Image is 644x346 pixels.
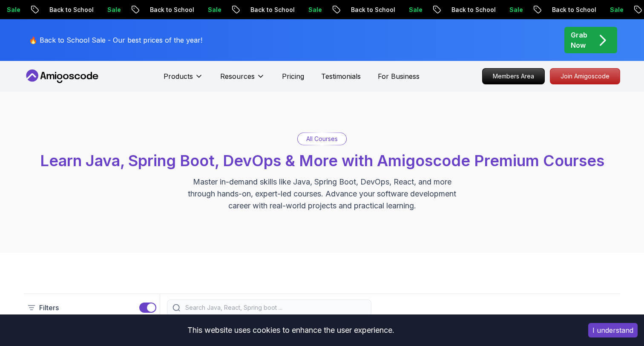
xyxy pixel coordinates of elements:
a: Testimonials [321,71,361,81]
p: Back to School [545,6,603,14]
p: Grab Now [571,30,587,50]
p: Back to School [244,6,302,14]
p: Back to School [344,6,402,14]
p: All Courses [306,135,338,143]
p: Filters [39,303,59,313]
p: 🔥 Back to School Sale - Our best prices of the year! [29,35,202,45]
span: Learn Java, Spring Boot, DevOps & More with Amigoscode Premium Courses [40,151,604,170]
a: Join Amigoscode [550,68,620,84]
p: Back to School [43,6,101,14]
p: Back to School [143,6,201,14]
p: Sale [503,6,530,14]
p: Master in-demand skills like Java, Spring Boot, DevOps, React, and more through hands-on, expert-... [179,176,465,212]
p: Sale [402,6,429,14]
p: Join Amigoscode [550,69,620,84]
button: Accept cookies [588,323,638,337]
p: Members Area [483,69,544,84]
input: Search Java, React, Spring boot ... [184,303,366,312]
a: Members Area [482,68,545,84]
p: Resources [220,71,255,81]
p: Sale [603,6,630,14]
p: Sale [201,6,228,14]
a: Pricing [282,71,304,81]
p: Sale [302,6,329,14]
a: For Business [378,71,420,81]
button: Products [164,71,203,88]
div: This website uses cookies to enhance the user experience. [6,321,575,340]
p: Back to School [445,6,503,14]
p: Products [164,71,193,81]
p: Sale [101,6,128,14]
button: Resources [220,71,265,88]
